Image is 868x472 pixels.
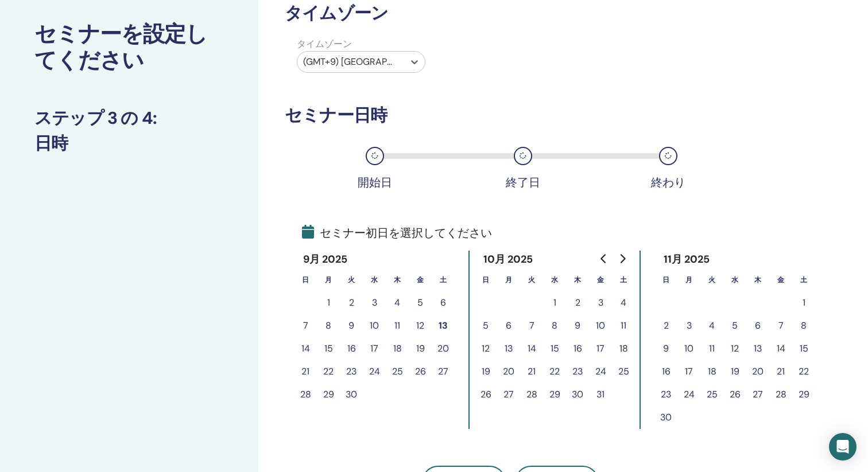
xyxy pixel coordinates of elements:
[654,314,677,337] button: 2
[595,247,613,270] button: Go to previous month
[792,360,815,383] button: 22
[340,337,363,360] button: 16
[285,105,736,126] h3: セミナー日時
[520,314,543,337] button: 7
[432,268,455,291] th: 土曜日
[723,314,746,337] button: 5
[723,268,746,291] th: 水曜日
[654,383,677,406] button: 23
[746,360,769,383] button: 20
[340,383,363,406] button: 30
[497,383,520,406] button: 27
[792,268,815,291] th: 土曜日
[317,337,340,360] button: 15
[340,314,363,337] button: 9
[432,291,455,314] button: 6
[294,268,317,291] th: 日曜日
[386,314,409,337] button: 11
[386,291,409,314] button: 4
[386,337,409,360] button: 18
[613,247,631,270] button: Go to next month
[409,337,432,360] button: 19
[769,360,792,383] button: 21
[566,360,589,383] button: 23
[640,175,697,189] div: 終わり
[340,291,363,314] button: 2
[723,360,746,383] button: 19
[700,337,723,360] button: 11
[34,21,224,73] h2: セミナーを設定してください
[317,291,340,314] button: 1
[497,360,520,383] button: 20
[566,314,589,337] button: 9
[677,268,700,291] th: 月曜日
[654,251,719,268] div: 11月 2025
[723,337,746,360] button: 12
[589,314,612,337] button: 10
[363,314,386,337] button: 10
[612,291,635,314] button: 4
[474,251,542,268] div: 10月 2025
[520,268,543,291] th: 火曜日
[677,383,700,406] button: 24
[566,291,589,314] button: 2
[543,360,566,383] button: 22
[290,37,432,51] label: タイムゾーン
[589,383,612,406] button: 31
[317,268,340,291] th: 月曜日
[543,291,566,314] button: 1
[474,314,497,337] button: 5
[543,314,566,337] button: 8
[317,314,340,337] button: 8
[386,268,409,291] th: 木曜日
[474,337,497,360] button: 12
[612,360,635,383] button: 25
[363,291,386,314] button: 3
[34,108,224,128] h3: ステップ 3 の 4 :
[432,360,455,383] button: 27
[792,383,815,406] button: 29
[409,314,432,337] button: 12
[294,314,317,337] button: 7
[363,360,386,383] button: 24
[409,291,432,314] button: 5
[520,337,543,360] button: 14
[700,314,723,337] button: 4
[566,268,589,291] th: 木曜日
[566,383,589,406] button: 30
[432,337,455,360] button: 20
[285,3,736,24] h3: タイムゾーン
[543,383,566,406] button: 29
[723,383,746,406] button: 26
[474,360,497,383] button: 19
[34,133,224,154] h3: 日時
[612,337,635,360] button: 18
[566,337,589,360] button: 16
[654,406,677,429] button: 30
[769,383,792,406] button: 28
[386,360,409,383] button: 25
[294,337,317,360] button: 14
[589,337,612,360] button: 17
[792,337,815,360] button: 15
[612,268,635,291] th: 土曜日
[746,383,769,406] button: 27
[340,268,363,291] th: 火曜日
[494,175,552,189] div: 終了日
[497,337,520,360] button: 13
[792,291,815,314] button: 1
[612,314,635,337] button: 11
[654,360,677,383] button: 16
[654,268,677,291] th: 日曜日
[409,360,432,383] button: 26
[317,383,340,406] button: 29
[317,360,340,383] button: 22
[346,175,404,189] div: 開始日
[700,268,723,291] th: 火曜日
[677,314,700,337] button: 3
[302,224,492,241] span: セミナー初日を選択してください
[474,268,497,291] th: 日曜日
[294,360,317,383] button: 21
[520,360,543,383] button: 21
[769,314,792,337] button: 7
